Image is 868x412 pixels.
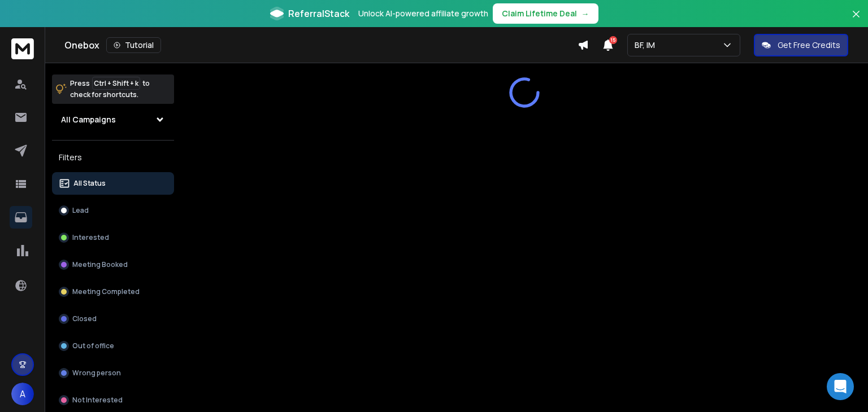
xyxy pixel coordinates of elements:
[72,396,123,405] p: Not Interested
[52,226,174,249] button: Interested
[52,199,174,222] button: Lead
[52,335,174,357] button: Out of office
[581,8,589,19] span: →
[52,108,174,131] button: All Campaigns
[358,8,488,19] p: Unlock AI-powered affiliate growth
[64,37,578,53] div: Onebox
[72,314,97,323] p: Closed
[72,233,109,242] p: Interested
[73,179,106,188] p: All Status
[849,7,863,34] button: Close banner
[52,362,174,384] button: Wrong person
[72,287,140,296] p: Meeting Completed
[52,280,174,303] button: Meeting Completed
[609,36,617,44] span: 15
[635,40,659,51] p: BF, IM
[52,150,174,165] h3: Filters
[288,7,349,20] span: ReferralStack
[70,78,150,100] p: Press to check for shortcuts.
[754,34,848,56] button: Get Free Credits
[52,389,174,411] button: Not Interested
[72,369,121,378] p: Wrong person
[11,383,34,405] button: A
[72,206,89,215] p: Lead
[72,260,128,269] p: Meeting Booked
[827,373,854,400] div: Open Intercom Messenger
[92,77,140,90] span: Ctrl + Shift + k
[72,341,114,350] p: Out of office
[493,3,598,24] button: Claim Lifetime Deal→
[61,114,116,125] h1: All Campaigns
[778,40,840,51] p: Get Free Credits
[52,172,174,195] button: All Status
[52,253,174,276] button: Meeting Booked
[106,37,161,53] button: Tutorial
[52,308,174,330] button: Closed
